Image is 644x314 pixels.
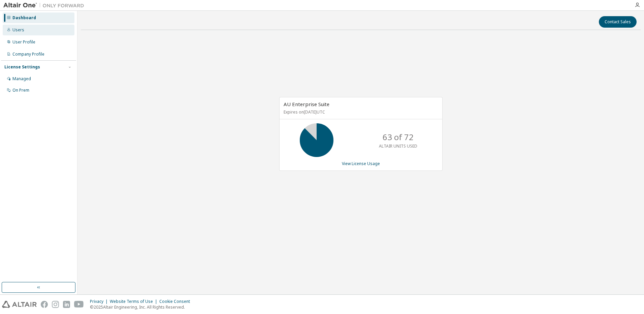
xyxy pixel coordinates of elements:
div: License Settings [4,64,40,70]
div: Managed [12,76,31,82]
div: Privacy [90,299,110,304]
img: youtube.svg [74,301,84,308]
img: linkedin.svg [63,301,70,308]
img: instagram.svg [52,301,59,308]
div: Users [12,27,24,33]
p: Expires on [DATE] UTC [284,109,437,115]
div: User Profile [12,39,35,45]
div: Dashboard [12,15,36,21]
a: View License Usage [342,161,380,166]
div: Cookie Consent [159,299,194,304]
p: 63 of 72 [383,131,414,143]
img: altair_logo.svg [2,301,37,308]
div: Website Terms of Use [110,299,159,304]
div: On Prem [12,88,29,93]
button: Contact Sales [599,16,637,28]
p: ALTAIR UNITS USED [379,143,417,149]
span: AU Enterprise Suite [284,101,329,107]
p: © 2025 Altair Engineering, Inc. All Rights Reserved. [90,304,194,310]
img: Altair One [3,2,88,9]
img: facebook.svg [41,301,48,308]
div: Company Profile [12,52,44,57]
